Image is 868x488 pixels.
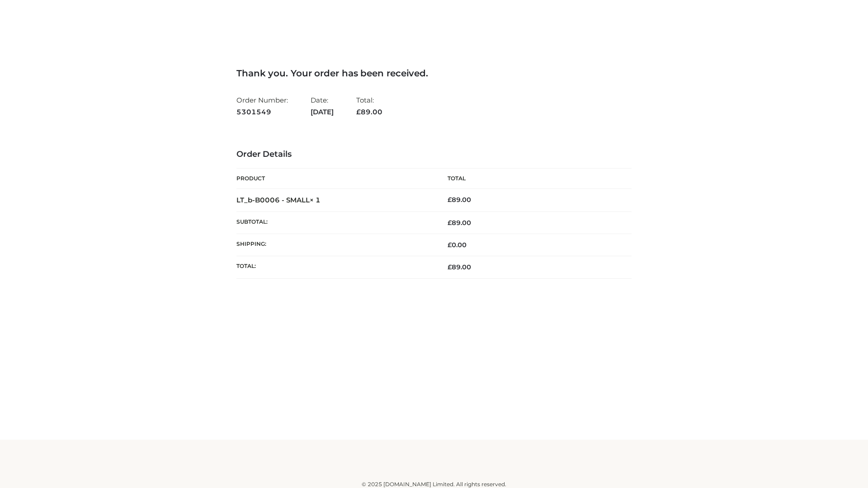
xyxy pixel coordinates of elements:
[356,108,361,116] span: £
[448,219,452,227] span: £
[311,92,334,120] li: Date:
[448,241,467,249] bdi: 0.00
[448,241,452,249] span: £
[448,219,471,227] span: 89.00
[236,150,632,160] h3: Order Details
[448,196,471,204] bdi: 89.00
[236,92,288,120] li: Order Number:
[448,263,452,271] span: £
[236,196,321,204] strong: LT_b-B0006 - SMALL
[356,92,382,120] li: Total:
[236,211,434,234] th: Subtotal:
[448,196,452,204] span: £
[236,234,434,256] th: Shipping:
[236,256,434,278] th: Total:
[236,106,288,118] strong: 5301549
[236,68,632,79] h3: Thank you. Your order has been received.
[356,108,382,116] span: 89.00
[236,169,434,189] th: Product
[311,106,334,118] strong: [DATE]
[434,169,632,189] th: Total
[448,263,471,271] span: 89.00
[310,196,321,204] strong: × 1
